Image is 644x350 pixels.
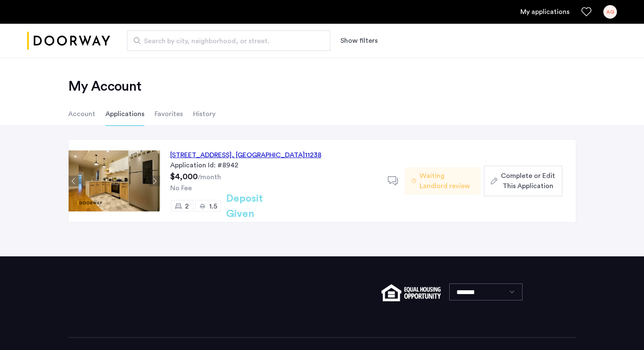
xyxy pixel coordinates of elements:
[144,36,307,46] span: Search by city, neighborhood, or street.
[127,31,330,51] input: Apartment Search
[105,102,144,126] li: Applications
[198,174,221,181] sub: /month
[170,172,198,181] span: $4,000
[149,176,160,186] button: Next apartment
[232,152,305,158] span: , [GEOGRAPHIC_DATA]
[193,102,216,126] li: History
[69,150,160,211] img: Apartment photo
[603,5,617,19] div: AQ
[484,166,562,196] button: button
[340,36,378,46] button: Show or hide filters
[501,171,555,191] span: Complete or Edit This Application
[449,283,522,300] select: Language select
[170,160,378,170] div: Application Id: #8942
[68,78,576,95] h2: My Account
[226,191,293,222] h2: Deposit Given
[155,102,183,126] li: Favorites
[27,25,110,57] img: logo
[69,176,79,186] button: Previous apartment
[209,203,217,210] span: 1.5
[420,171,474,191] span: Waiting Landlord review
[520,7,569,17] a: My application
[608,316,636,342] iframe: chat widget
[170,185,192,192] span: No Fee
[68,102,95,126] li: Account
[581,7,591,17] a: Favorites
[170,150,321,160] div: [STREET_ADDRESS] 11238
[27,25,110,57] a: Cazamio logo
[185,203,189,210] span: 2
[381,284,440,301] img: equal-housing.png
